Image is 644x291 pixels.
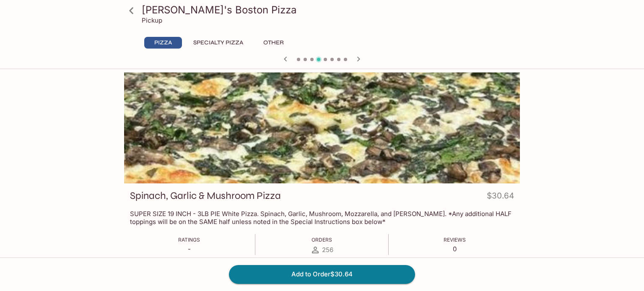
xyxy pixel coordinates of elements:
button: Specialty Pizza [189,37,248,49]
span: 256 [322,246,333,254]
span: Orders [312,237,332,243]
span: Reviews [444,237,466,243]
button: Pizza [144,37,182,49]
p: 0 [444,245,466,253]
button: Add to Order$30.64 [229,265,415,283]
h3: [PERSON_NAME]'s Boston Pizza [142,3,517,16]
span: Ratings [178,237,200,243]
p: SUPER SIZE 19 INCH - 3LB PIE White Pizza. Spinach, Garlic, Mushroom, Mozzarella, and [PERSON_NAME... [130,210,514,226]
h3: Spinach, Garlic & Mushroom Pizza [130,189,281,202]
button: Other [254,37,292,49]
div: Spinach, Garlic & Mushroom Pizza [124,72,520,183]
h4: $30.64 [487,189,514,206]
p: - [178,245,200,253]
p: Pickup [142,16,162,24]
